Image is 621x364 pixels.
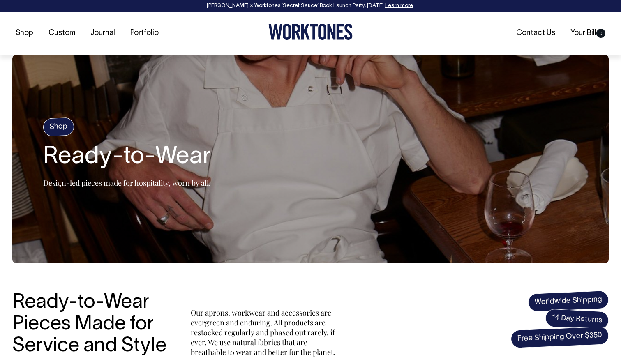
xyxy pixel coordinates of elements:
a: Custom [45,26,78,40]
a: Portfolio [127,26,162,40]
span: Free Shipping Over $350 [510,326,609,348]
span: Worldwide Shipping [528,290,609,312]
span: 0 [596,29,605,38]
a: Your Bill0 [567,26,609,40]
a: Contact Us [513,26,559,40]
p: Our aprons, workwear and accessories are evergreen and enduring. All products are restocked regul... [191,308,339,357]
span: 14 Day Returns [545,309,609,330]
p: Design-led pieces made for hospitality, worn by all. [43,178,211,188]
h4: Shop [43,117,74,137]
h3: Ready-to-Wear Pieces Made for Service and Style [12,292,173,357]
h2: Ready-to-Wear [43,144,211,170]
a: Shop [12,26,37,40]
a: Journal [87,26,118,40]
div: [PERSON_NAME] × Worktones ‘Secret Sauce’ Book Launch Party, [DATE]. . [8,3,613,9]
a: Learn more [385,3,413,8]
